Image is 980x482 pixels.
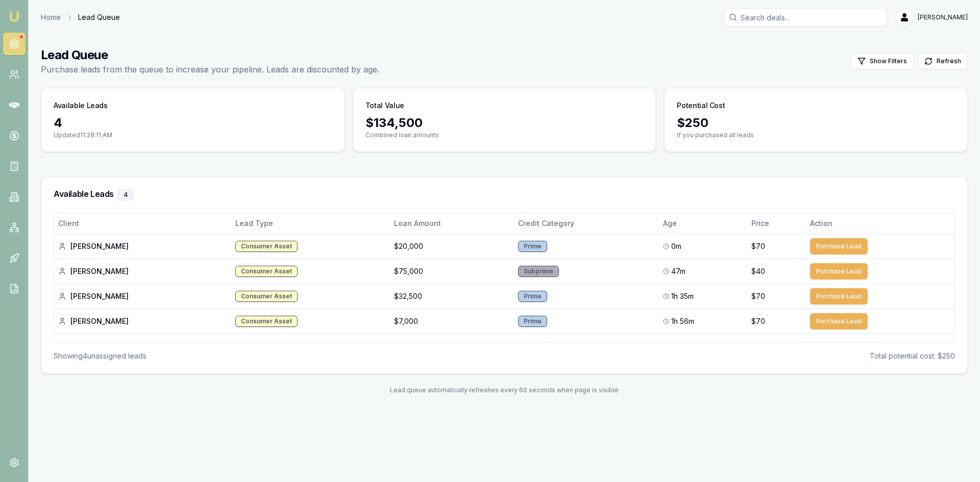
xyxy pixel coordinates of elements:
[235,316,298,327] div: Consumer Asset
[231,213,390,234] th: Lead Type
[810,288,868,305] button: Purchase Lead
[671,316,694,326] span: 1h 56m
[747,213,806,234] th: Price
[365,100,404,111] h3: Total Value
[58,291,227,301] div: [PERSON_NAME]
[41,386,968,394] div: Lead queue automatically refreshes every 60 seconds when page is visible
[918,53,968,69] button: Refresh
[58,266,227,276] div: [PERSON_NAME]
[806,213,954,234] th: Action
[390,309,514,334] td: $7,000
[870,351,955,361] div: Total potential cost: $250
[41,63,379,75] p: Purchase leads from the queue to increase your pipeline. Leads are discounted by age.
[235,241,298,252] div: Consumer Asset
[724,8,887,27] input: Search deals
[54,189,955,200] h3: Available Leads
[677,131,955,139] p: If you purchased all leads
[365,115,644,131] div: $ 134,500
[54,115,332,131] div: 4
[54,131,332,139] p: Updated 11:28:11 AM
[514,213,659,234] th: Credit Category
[751,316,765,326] span: $70
[751,241,765,251] span: $70
[8,10,20,22] img: emu-icon-u.png
[390,213,514,234] th: Loan Amount
[751,291,765,301] span: $70
[671,266,685,276] span: 47m
[54,213,231,234] th: Client
[810,263,868,280] button: Purchase Lead
[671,241,681,251] span: 0m
[677,115,955,131] div: $ 250
[41,12,61,22] a: Home
[78,12,120,22] span: Lead Queue
[235,266,298,277] div: Consumer Asset
[518,291,547,302] div: Prime
[365,131,644,139] p: Combined loan amounts
[671,291,694,301] span: 1h 35m
[235,291,298,302] div: Consumer Asset
[41,12,120,22] nav: breadcrumb
[118,189,133,200] div: 4
[659,213,747,234] th: Age
[810,238,868,255] button: Purchase Lead
[518,316,547,327] div: Prime
[851,53,914,69] button: Show Filters
[518,266,559,277] div: Subprime
[54,100,108,111] h3: Available Leads
[41,47,379,63] h1: Lead Queue
[390,284,514,309] td: $32,500
[810,313,868,329] button: Purchase Lead
[54,351,146,361] div: Showing 4 unassigned lead s
[918,13,968,21] span: [PERSON_NAME]
[390,234,514,259] td: $20,000
[751,266,765,276] span: $40
[518,241,547,252] div: Prime
[58,241,227,251] div: [PERSON_NAME]
[58,316,227,326] div: [PERSON_NAME]
[390,259,514,284] td: $75,000
[677,100,725,111] h3: Potential Cost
